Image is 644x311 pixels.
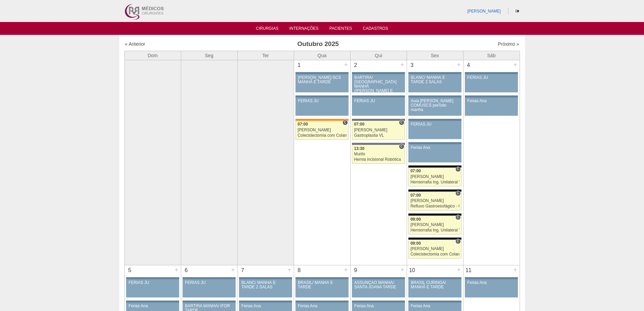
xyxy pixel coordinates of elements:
div: FERIAS JU [298,99,346,103]
span: 07:00 [297,122,308,127]
div: 6 [181,265,192,275]
div: Ferias Ana [467,99,516,103]
a: FERIAS JU [183,279,235,297]
div: [PERSON_NAME] [410,199,459,203]
div: Key: Aviso [465,72,518,74]
div: + [287,265,292,274]
div: Ferias Ana [411,146,459,150]
div: Key: Aviso [408,301,461,303]
div: Key: Blanc [408,190,461,192]
div: [PERSON_NAME] [410,175,459,179]
span: Consultório [455,166,460,172]
div: [PERSON_NAME]-SCS MANHÃ E TARDE [298,75,346,84]
div: Key: Aviso [408,72,461,74]
div: 8 [294,265,305,275]
div: 4 [463,60,474,70]
div: FERIAS JU [354,99,403,103]
a: FERIAS JU [352,97,405,116]
div: + [343,60,349,69]
a: Cadastros [363,26,388,33]
th: Seg [181,51,237,60]
th: Dom [124,51,181,60]
a: Pacientes [329,26,352,33]
a: FERIAS JU [408,121,461,139]
div: 7 [238,265,248,275]
div: Key: Blanc [408,165,461,168]
div: Key: Aviso [126,277,179,279]
div: 9 [351,265,361,275]
div: Key: Aviso [183,301,235,303]
div: FERIAS JU [411,122,459,127]
th: Sex [407,51,463,60]
div: Gastroplastia VL [354,133,403,138]
div: 10 [407,265,418,275]
div: 1 [294,60,305,70]
div: Key: Aviso [239,277,292,279]
a: Ferias Ana [408,144,461,162]
a: « Anterior [125,41,145,47]
div: Key: Aviso [352,95,405,97]
div: Key: Aviso [183,277,235,279]
i: Sair [516,9,519,13]
div: + [230,265,236,274]
div: + [174,265,180,274]
th: Qua [294,51,350,60]
div: + [456,60,462,69]
th: Sáb [463,51,520,60]
div: Hernia incisional Robótica [354,157,403,162]
span: Consultório [399,144,404,149]
div: FERIAS JU [185,281,233,285]
div: [PERSON_NAME] [410,223,459,227]
div: Key: Aviso [295,277,348,279]
div: Key: Blanc [408,238,461,240]
a: Internações [289,26,319,33]
a: FERIAS JU [126,279,179,297]
div: + [512,60,518,69]
div: + [456,265,462,274]
div: Key: Aviso [295,95,348,97]
div: Ferias Ana [354,304,403,308]
div: BLANC/ MANHÃ E TARDE 2 SALAS [241,281,290,289]
div: + [343,265,349,274]
div: 5 [125,265,135,275]
div: Key: Aviso [126,301,179,303]
h3: Outubro 2025 [219,39,416,49]
div: [PERSON_NAME] [354,128,403,132]
a: FERIAS JU [465,74,518,92]
div: Ferias Ana [467,281,516,285]
a: C 07:00 [PERSON_NAME] Colecistectomia com Colangiografia VL [295,121,348,140]
div: Key: Aviso [352,301,405,303]
a: BRASIL/ MANHÃ E TARDE [295,279,348,297]
a: C 09:00 [PERSON_NAME] Colecistectomia com Colangiografia VL [408,240,461,259]
span: 07:00 [410,169,421,173]
div: + [400,265,405,274]
div: Key: Aviso [465,95,518,97]
div: Key: São Bernardo [352,119,405,121]
span: Consultório [455,191,460,196]
div: FERIAS JU [128,281,177,285]
a: BLANC/ MANHÃ E TARDE 2 SALAS [239,279,292,297]
span: 09:00 [410,217,421,222]
div: Key: Aviso [465,277,518,279]
span: Consultório [455,239,460,244]
a: C 07:00 [PERSON_NAME] Herniorrafia Ing. Unilateral VL [408,168,461,186]
a: BLANC/ MANHÃ E TARDE 2 SALAS [408,74,461,92]
a: FERIAS JU [295,97,348,116]
div: Key: Aviso [408,119,461,121]
div: Colecistectomia com Colangiografia VL [297,133,347,138]
div: Key: Aviso [295,72,348,74]
span: Consultório [399,120,404,125]
a: [PERSON_NAME] [467,9,501,14]
div: Ferias Ana [411,304,459,308]
div: 2 [351,60,361,70]
div: BARTIRA/ [GEOGRAPHIC_DATA] MANHÃ ([PERSON_NAME] E ANA)/ SANTA JOANA -TARDE [354,75,403,102]
div: [PERSON_NAME] [297,128,347,132]
a: C 07:00 [PERSON_NAME] Refluxo Gastroesofágico - Cirurgia VL [408,192,461,210]
div: Key: Aviso [408,277,461,279]
div: FERIAS JU [467,75,516,80]
div: 11 [463,265,474,275]
span: 13:30 [354,146,364,151]
div: Key: Blanc [408,214,461,216]
span: 09:00 [410,241,421,246]
span: Consultório [455,215,460,220]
